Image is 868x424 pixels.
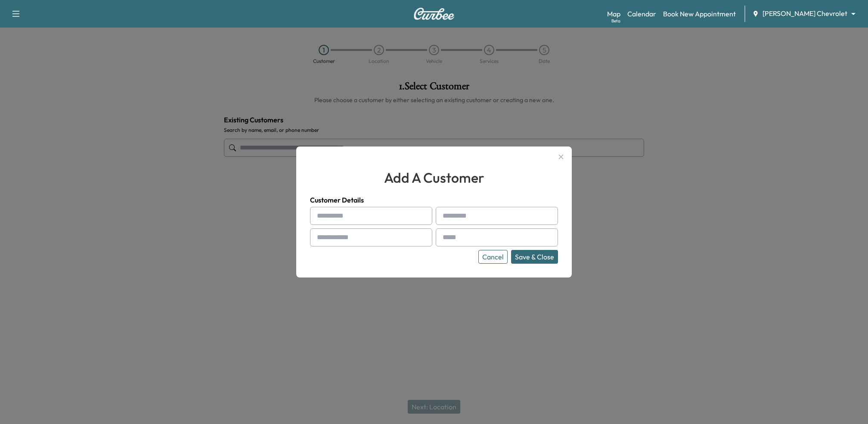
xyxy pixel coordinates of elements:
h4: Customer Details [310,195,558,205]
span: [PERSON_NAME] Chevrolet [763,9,847,19]
div: Beta [611,18,620,24]
h2: add a customer [310,167,558,188]
button: Cancel [478,250,508,264]
a: Book New Appointment [663,9,736,19]
img: Curbee Logo [413,8,455,20]
a: Calendar [627,9,656,19]
button: Save & Close [511,250,558,264]
a: MapBeta [607,9,620,19]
